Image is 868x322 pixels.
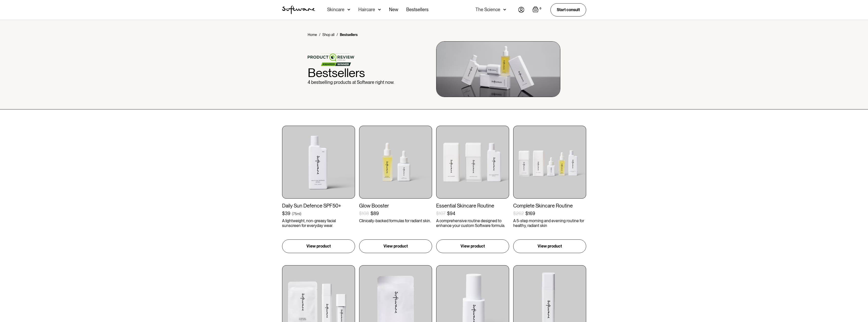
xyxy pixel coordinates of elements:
a: Essential Skincare Routine$107$94A comprehensive routine designed to enhance your custom Software... [436,126,509,253]
div: $169 [525,211,535,216]
div: Complete Skincare Routine [513,203,586,209]
a: Start consult [550,3,586,16]
div: $262 [513,211,524,216]
div: $94 [447,211,455,216]
a: Shop all [322,32,335,37]
img: arrow down [347,7,350,12]
div: ( [292,211,293,216]
p: View product [460,243,485,249]
a: Open empty cart [532,6,542,13]
div: 75ml [293,211,300,216]
div: $89 [371,211,379,216]
a: Complete Skincare Routine$262$169A 5-step morning and evening routine for healthy, radiant skinVi... [513,126,586,253]
img: Software Logo [282,6,315,14]
div: Essential Skincare Routine [436,203,509,209]
div: Daily Sun Defence SPF50+ [282,203,355,209]
div: ) [300,211,301,216]
p: View product [538,243,562,249]
p: 4 bestselling products at Software right now. [308,80,394,85]
img: arrow down [378,7,381,12]
div: $107 [436,211,446,216]
img: product review logo [308,53,354,66]
p: A comprehensive routine designed to enhance your custom Software formula. [436,218,509,228]
div: Skincare [327,7,344,12]
p: Clinically-backed formulas for radiant skin. [359,218,432,223]
div: $108 [359,211,369,216]
div: Haircare [358,7,375,12]
p: View product [306,243,331,249]
h1: Bestsellers [308,66,394,80]
div: Bestsellers [340,32,358,37]
p: A lightweight, non-greasy facial sunscreen for everyday wear. [282,218,355,228]
div: 0 [539,6,542,11]
a: home [282,6,315,14]
p: A 5-step morning and evening routine for healthy, radiant skin [513,218,586,228]
img: arrow down [503,7,506,12]
a: Home [308,32,317,37]
div: / [319,32,320,37]
div: $39 [282,211,290,216]
div: The Science [475,7,500,12]
a: Daily Sun Defence SPF50+$39(75ml)A lightweight, non-greasy facial sunscreen for everyday wear.Vie... [282,126,355,253]
p: View product [383,243,408,249]
div: Glow Booster [359,203,432,209]
a: Glow Booster$108$89Clinically-backed formulas for radiant skin.View product [359,126,432,253]
div: / [337,32,338,37]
